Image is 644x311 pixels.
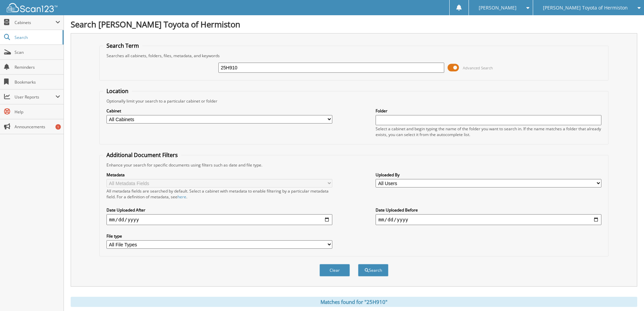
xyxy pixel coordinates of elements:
[376,172,601,178] label: Uploaded By
[103,42,142,49] legend: Search Term
[15,35,59,40] span: Search
[15,79,60,85] span: Bookmarks
[103,162,605,168] div: Enhance your search for specific documents using filters such as date and file type.
[71,19,637,30] h1: Search [PERSON_NAME] Toyota of Hermiston
[55,124,61,130] div: 1
[103,53,605,59] div: Searches all cabinets, folders, files, metadata, and keywords
[376,207,601,213] label: Date Uploaded Before
[15,109,60,115] span: Help
[15,64,60,70] span: Reminders
[103,151,181,159] legend: Additional Document Filters
[15,124,60,130] span: Announcements
[479,6,517,10] span: [PERSON_NAME]
[106,172,332,178] label: Metadata
[71,297,637,307] div: Matches found for "25H910"
[106,233,332,239] label: File type
[103,87,132,95] legend: Location
[106,207,332,213] label: Date Uploaded After
[15,20,55,25] span: Cabinets
[15,94,55,100] span: User Reports
[376,108,601,114] label: Folder
[376,126,601,137] div: Select a cabinet and begin typing the name of the folder you want to search in. If the name match...
[103,98,605,104] div: Optionally limit your search to a particular cabinet or folder
[106,214,332,225] input: start
[106,108,332,114] label: Cabinet
[376,214,601,225] input: end
[15,49,60,55] span: Scan
[358,264,388,276] button: Search
[319,264,350,276] button: Clear
[106,188,332,200] div: All metadata fields are searched by default. Select a cabinet with metadata to enable filtering b...
[7,3,57,12] img: scan123-logo-white.svg
[177,194,186,200] a: here
[543,6,628,10] span: [PERSON_NAME] Toyota of Hermiston
[463,65,493,70] span: Advanced Search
